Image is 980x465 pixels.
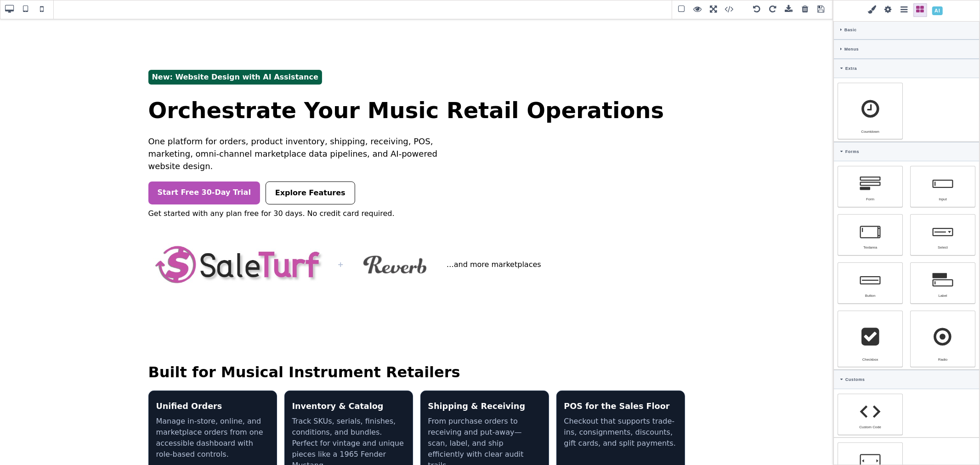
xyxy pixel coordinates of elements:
[723,3,748,17] span: View code
[148,163,260,186] a: Start Free 30-Day Trial
[564,382,677,394] h3: POS for the Sales Floor
[843,294,897,298] div: Button
[148,75,685,108] h1: Orchestrate Your Music Retail Operations
[843,245,897,250] div: Textarea
[910,214,975,255] div: Select
[834,40,979,59] div: Menus
[838,394,903,435] div: Custom Code
[156,397,269,442] p: Manage in-store, online, and marketplace orders from one accessible dashboard with role-based con...
[838,166,903,207] div: Form
[148,163,685,186] div: Primary actions
[916,357,970,362] div: Radio
[843,425,897,429] div: Custom Code
[881,3,895,17] span: Settings
[148,190,685,201] p: Get started with any plan free for 30 days. No credit card required.
[910,262,975,304] div: Label
[865,3,879,17] span: Open Style Manager
[148,343,685,365] h2: Built for Musical Instrument Retailers
[834,59,979,78] div: Extra
[834,142,979,161] div: Forms
[292,382,405,394] h3: Inventory & Catalog
[843,130,897,134] div: Countdown
[707,3,720,17] span: Fullscreen
[814,3,828,17] span: Save & Close
[148,51,322,66] p: New feature
[691,3,704,17] span: Preview
[838,311,903,367] div: Checkbox
[338,241,344,252] span: +
[674,3,688,17] span: View components
[292,397,405,453] p: Track SKUs, serials, finishes, conditions, and bundles. Perfect for vintage and unique pieces lik...
[447,241,541,252] span: …and more marketplaces
[834,370,979,389] div: Customs
[838,214,903,255] div: Textarea
[156,382,269,394] h3: Unified Orders
[916,294,970,298] div: Label
[428,382,541,394] h3: Shipping & Receiving
[148,215,332,277] img: Reverb logo
[910,166,975,207] div: Input
[834,20,979,40] div: Basic
[897,3,911,17] span: Open Layer Manager
[843,357,897,362] div: Checkbox
[838,262,903,304] div: Button
[428,397,541,453] p: From purchase orders to receiving and put-away—scan, label, and ship efficiently with clear audit...
[929,3,946,19] span: Open AI Assistant
[916,197,970,201] div: Input
[913,3,927,17] span: Open Blocks
[148,117,464,154] p: One platform for orders, product inventory, shipping, receiving, POS, marketing, omni-channel mar...
[266,163,355,186] a: Explore Features
[148,215,685,277] div: Marketplace partners
[564,397,677,431] p: Checkout that supports trade-ins, consignments, discounts, gift cards, and split payments.
[838,83,903,139] div: Countdown
[910,311,975,367] div: Radio
[349,235,441,258] img: Reverb integrations
[843,197,897,201] div: Form
[916,245,970,250] div: Select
